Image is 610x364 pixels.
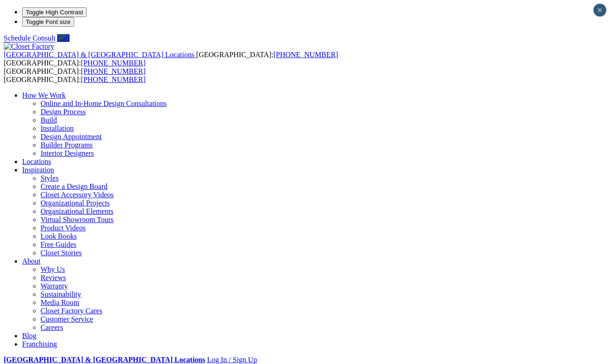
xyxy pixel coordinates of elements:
[41,290,81,298] a: Sustainability
[22,257,41,265] a: About
[4,67,146,83] span: [GEOGRAPHIC_DATA]: [GEOGRAPHIC_DATA]:
[22,166,54,174] a: Inspiration
[41,133,102,141] a: Design Appointment
[41,207,113,215] a: Organizational Elements
[41,315,93,323] a: Customer Service
[41,307,102,315] a: Closet Factory Cares
[81,59,146,67] a: [PHONE_NUMBER]
[22,158,51,165] a: Locations
[41,299,79,306] a: Media Room
[41,216,114,223] a: Virtual Showroom Tours
[4,356,205,364] a: [GEOGRAPHIC_DATA] & [GEOGRAPHIC_DATA] Locations
[4,42,54,51] img: Closet Factory
[26,18,70,25] span: Toggle Font size
[41,182,107,190] a: Create a Design Board
[41,282,68,290] a: Warranty
[41,141,93,149] a: Builder Programs
[41,224,86,232] a: Product Videos
[41,149,94,157] a: Interior Designers
[273,51,338,59] a: [PHONE_NUMBER]
[4,51,338,67] span: [GEOGRAPHIC_DATA]: [GEOGRAPHIC_DATA]:
[41,241,76,248] a: Free Guides
[22,332,36,340] a: Blog
[81,76,146,83] a: [PHONE_NUMBER]
[207,356,257,364] a: Log In / Sign Up
[41,116,57,124] a: Build
[22,17,74,27] button: Toggle Font size
[22,340,57,348] a: Franchising
[4,34,55,42] a: Schedule Consult
[4,51,196,59] a: [GEOGRAPHIC_DATA] & [GEOGRAPHIC_DATA] Locations
[41,323,63,331] a: Careers
[26,9,83,16] span: Toggle High Contrast
[41,108,86,116] a: Design Process
[41,124,74,132] a: Installation
[41,100,167,107] a: Online and In-Home Design Consultations
[41,199,110,207] a: Organizational Projects
[22,7,87,17] button: Toggle High Contrast
[41,274,66,282] a: Reviews
[57,34,70,42] a: Call
[41,232,77,240] a: Look Books
[41,249,82,257] a: Closet Stories
[41,265,65,273] a: Why Us
[81,67,146,75] a: [PHONE_NUMBER]
[4,51,194,59] span: [GEOGRAPHIC_DATA] & [GEOGRAPHIC_DATA] Locations
[41,174,59,182] a: Styles
[593,4,606,17] button: Close
[41,191,114,199] a: Closet Accessory Videos
[22,91,66,99] a: How We Work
